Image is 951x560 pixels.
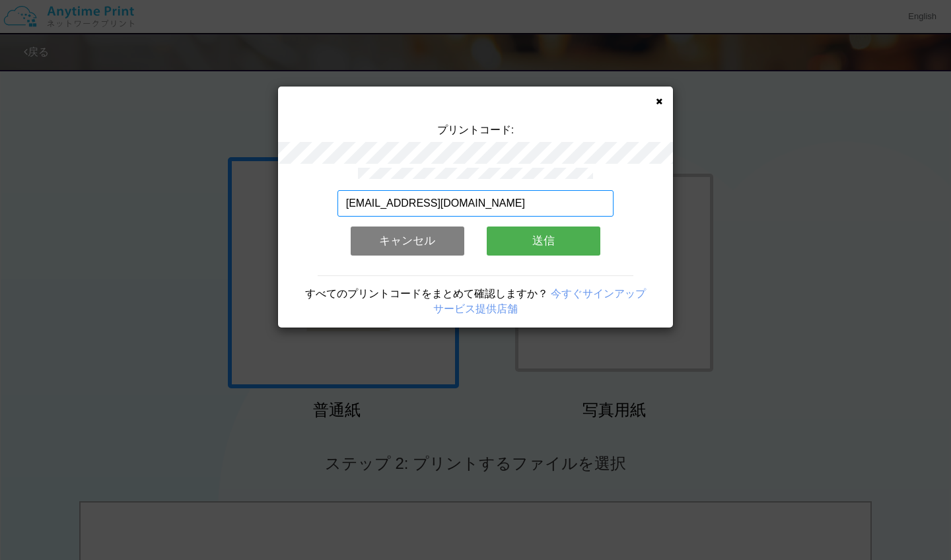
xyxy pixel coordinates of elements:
[551,288,646,299] a: 今すぐサインアップ
[337,190,614,217] input: メールアドレス
[487,227,600,256] button: 送信
[305,288,548,299] span: すべてのプリントコードをまとめて確認しますか？
[437,124,514,135] span: プリントコード:
[433,303,518,314] a: サービス提供店舗
[351,227,464,256] button: キャンセル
